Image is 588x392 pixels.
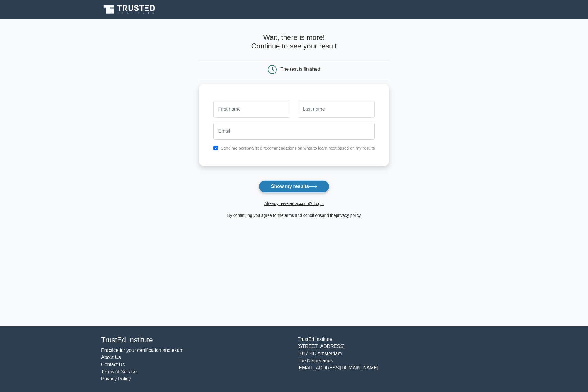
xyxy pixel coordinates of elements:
[101,348,184,353] a: Practice for your certification and exam
[336,213,361,218] a: privacy policy
[281,67,320,72] div: The test is finished
[199,33,389,51] h4: Wait, there is more! Continue to see your result
[213,101,290,118] input: First name
[101,355,121,360] a: About Us
[298,101,375,118] input: Last name
[221,146,375,150] label: Send me personalized recommendations on what to learn next based on my results
[101,336,290,344] h4: TrustEd Institute
[101,369,137,374] a: Terms of Service
[284,213,322,218] a: terms and conditions
[264,201,324,206] a: Already have an account? Login
[259,180,329,193] button: Show my results
[213,123,375,140] input: Email
[101,376,131,381] a: Privacy Policy
[294,336,490,382] div: TrustEd Institute [STREET_ADDRESS] 1017 HC Amsterdam The Netherlands [EMAIL_ADDRESS][DOMAIN_NAME]
[196,212,393,219] div: By continuing you agree to the and the
[101,362,125,367] a: Contact Us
